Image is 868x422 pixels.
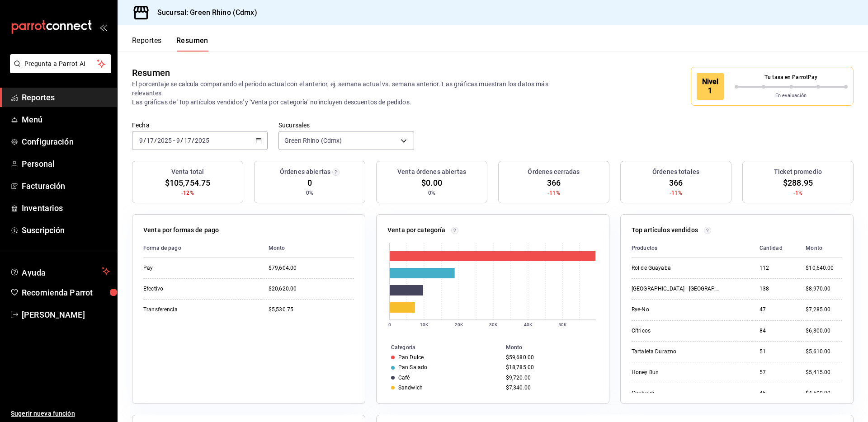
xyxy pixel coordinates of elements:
[524,322,533,327] text: 40K
[10,54,111,73] button: Pregunta a Parrot AI
[176,137,180,144] input: --
[22,224,110,236] span: Suscripción
[269,264,354,272] div: $79,604.00
[735,92,848,100] p: En evaluación
[192,137,194,144] span: /
[132,36,162,52] button: Reportes
[759,348,792,356] div: 51
[261,239,354,258] th: Monto
[11,409,110,418] span: Sugerir nueva función
[278,122,414,128] label: Sucursales
[165,177,210,189] span: $105,754.75
[632,348,722,356] div: Tartaleta Durazno
[632,264,722,272] div: Rol de Guayaba
[184,137,192,144] input: --
[398,364,427,370] div: Pan Salado
[793,189,802,197] span: -1%
[759,285,792,293] div: 138
[22,309,110,321] span: [PERSON_NAME]
[455,322,463,327] text: 20K
[22,158,110,170] span: Personal
[632,225,698,235] p: Top artículos vendidos
[783,177,813,189] span: $288.95
[143,306,234,314] div: Transferencia
[632,306,722,314] div: Rye-No
[502,342,609,352] th: Monto
[143,137,146,144] span: /
[528,167,580,177] h3: Órdenes cerradas
[180,137,183,144] span: /
[759,327,792,335] div: 84
[24,59,97,69] span: Pregunta a Parrot AI
[558,322,567,327] text: 50K
[157,137,172,144] input: ----
[421,177,442,189] span: $0.00
[806,389,842,397] div: $4,500.00
[143,264,234,272] div: Pay
[489,322,498,327] text: 30K
[632,327,722,335] div: Cítricos
[269,306,354,314] div: $5,530.75
[506,354,594,361] div: $59,680.00
[547,189,560,197] span: -11%
[632,369,722,376] div: Honey Bun
[139,137,143,144] input: --
[132,66,170,80] div: Resumen
[632,389,722,397] div: Garibaldi
[632,285,722,293] div: [GEOGRAPHIC_DATA] - [GEOGRAPHIC_DATA]
[798,239,842,258] th: Monto
[284,136,342,145] span: Green Rhino (Cdmx)
[22,286,110,299] span: Recomienda Parrot
[171,167,204,177] h3: Venta total
[420,322,429,327] text: 10K
[735,73,848,81] p: Tu tasa en ParrotPay
[181,189,194,197] span: -12%
[173,137,175,144] span: -
[280,167,330,177] h3: Órdenes abiertas
[132,80,553,107] p: El porcentaje se calcula comparando el período actual con el anterior, ej. semana actual vs. sema...
[806,285,842,293] div: $8,970.00
[22,113,110,126] span: Menú
[398,384,423,391] div: Sandwich
[176,36,208,52] button: Resumen
[774,167,822,177] h3: Ticket promedio
[806,306,842,314] div: $7,285.00
[194,137,210,144] input: ----
[269,285,354,293] div: $20,620.00
[22,136,110,148] span: Configuración
[306,189,313,197] span: 0%
[506,364,594,370] div: $18,785.00
[132,122,268,128] label: Fecha
[759,306,792,314] div: 47
[547,177,561,189] span: 366
[22,180,110,192] span: Facturación
[22,91,110,103] span: Reportes
[428,189,435,197] span: 0%
[377,342,502,352] th: Categoría
[632,239,752,258] th: Productos
[670,189,682,197] span: -11%
[669,177,683,189] span: 366
[506,375,594,381] div: $9,720.00
[759,369,792,376] div: 57
[132,36,208,52] div: navigation tabs
[143,225,219,235] p: Venta por formas de pago
[397,167,466,177] h3: Venta órdenes abiertas
[307,177,312,189] span: 0
[143,285,234,293] div: Efectivo
[150,7,257,18] h3: Sucursal: Green Rhino (Cdmx)
[387,225,446,235] p: Venta por categoría
[759,389,792,397] div: 45
[388,322,391,327] text: 0
[143,239,261,258] th: Forma de pago
[652,167,699,177] h3: Órdenes totales
[398,375,410,381] div: Café
[22,266,98,277] span: Ayuda
[146,137,154,144] input: --
[759,264,792,272] div: 112
[806,369,842,376] div: $5,415.00
[752,239,799,258] th: Cantidad
[22,202,110,214] span: Inventarios
[154,137,157,144] span: /
[398,354,424,361] div: Pan Dulce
